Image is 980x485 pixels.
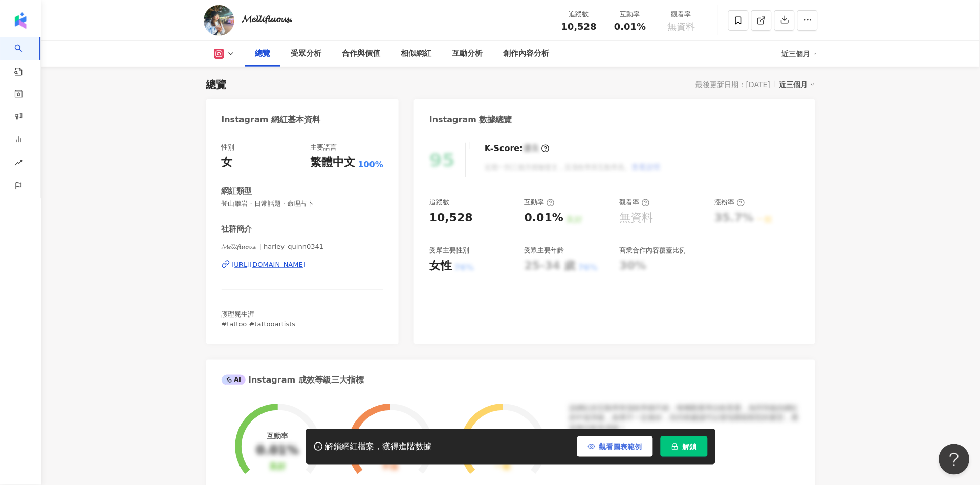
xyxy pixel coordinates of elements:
[661,436,708,457] button: 解鎖
[504,48,550,60] div: 創作內容分析
[671,443,679,450] span: lock
[222,224,252,235] div: 社群簡介
[222,374,364,386] div: Instagram 成效等級三大指標
[222,375,246,385] div: AI
[358,159,383,171] span: 100%
[222,310,296,327] span: 護理屍生涯 #tattoo #tattooartists
[429,246,469,255] div: 受眾主要性別
[222,143,235,152] div: 性別
[14,153,23,176] span: rise
[525,210,563,226] div: 0.01%
[696,80,770,89] div: 最後更新日期：[DATE]
[620,246,686,255] div: 商業合作內容覆蓋比例
[577,436,653,457] button: 觀看圖表範例
[599,442,642,451] span: 觀看圖表範例
[485,143,550,154] div: K-Score :
[782,46,818,62] div: 近三個月
[269,462,286,472] div: 良好
[401,48,432,60] div: 相似網紅
[222,114,321,125] div: Instagram 網紅基本資料
[206,77,227,92] div: 總覽
[232,260,306,269] div: [URL][DOMAIN_NAME]
[494,462,511,472] div: 一般
[429,210,473,226] div: 10,528
[311,143,337,152] div: 主要語言
[779,78,815,91] div: 近三個月
[662,9,701,19] div: 觀看率
[715,198,745,207] div: 漲粉率
[620,198,650,207] div: 觀看率
[611,9,650,19] div: 互動率
[242,12,293,25] div: 𝓜𝓮𝓵𝓵𝓲𝓯𝓵𝓾𝓸𝓾𝓼.
[429,198,449,207] div: 追蹤數
[222,260,384,269] a: [URL][DOMAIN_NAME]
[683,442,697,451] span: 解鎖
[452,48,483,60] div: 互動分析
[525,198,555,207] div: 互動率
[222,186,252,197] div: 網紅類型
[291,48,322,60] div: 受眾分析
[570,403,800,433] div: 該網紅的互動率和漲粉率都不錯，唯獨觀看率比較普通，為同等級的網紅的中低等級，效果不一定會好，但仍然建議可以發包開箱類型的案型，應該會比較有成效！
[325,441,432,452] div: 解鎖網紅檔案，獲得進階數據
[561,21,597,32] span: 10,528
[222,199,384,208] span: 登山攀岩 · 日常話題 · 命理占卜
[668,22,695,32] span: 無資料
[222,242,384,251] span: 𝓜𝓮𝓵𝓵𝓲𝓯𝓵𝓾𝓸𝓾𝓼. | harley_quinn0341
[429,258,452,274] div: 女性
[429,114,512,125] div: Instagram 數據總覽
[311,155,356,171] div: 繁體中文
[560,9,599,19] div: 追蹤數
[525,246,564,255] div: 受眾主要年齡
[620,210,654,226] div: 無資料
[614,22,646,32] span: 0.01%
[382,462,399,472] div: 不佳
[14,37,35,77] a: search
[12,12,29,29] img: logo icon
[255,48,271,60] div: 總覽
[342,48,381,60] div: 合作與價值
[204,5,234,36] img: KOL Avatar
[222,155,233,171] div: 女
